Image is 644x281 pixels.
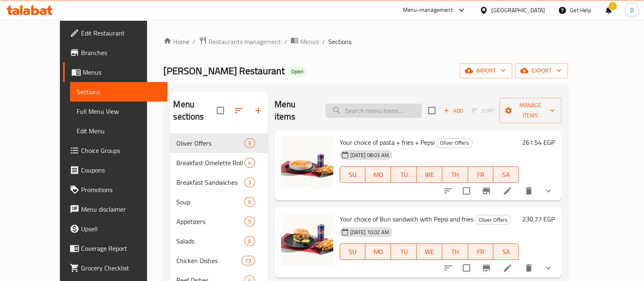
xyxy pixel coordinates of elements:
[244,138,255,148] div: items
[369,246,388,258] span: MO
[300,37,319,46] span: Menus
[77,126,161,136] span: Edit Menu
[70,82,167,102] a: Sections
[212,102,229,119] span: Select all sections
[420,169,439,181] span: WE
[471,169,490,181] span: FR
[475,215,511,225] span: Oliver Offers
[176,197,244,207] span: Soup
[347,228,392,236] span: [DATE] 10:02 AM
[538,258,558,278] button: show more
[163,62,285,80] span: [PERSON_NAME] Restaurant
[343,246,363,258] span: SU
[70,121,167,141] a: Edit Menu
[176,158,244,168] span: Breakfast Omelette Roll
[170,153,268,173] div: Breakfast Omelette Roll4
[446,169,465,181] span: TH
[248,101,268,120] button: Add section
[193,37,196,46] li: /
[391,166,417,183] button: TU
[458,259,475,277] span: Select to update
[340,136,435,148] span: Your choice of pasta + fries + Pepsi
[229,101,248,120] span: Sort sections
[437,138,472,148] span: Oliver Offers
[63,141,167,160] a: Choice Groups
[245,159,254,167] span: 4
[245,218,254,226] span: 9
[493,243,519,260] button: SA
[63,62,167,82] a: Menus
[284,37,287,46] li: /
[442,243,468,260] button: TH
[176,138,244,148] span: Oliver Offers
[391,243,417,260] button: TU
[325,104,422,118] input: search
[503,263,512,273] a: Edit menu item
[491,6,545,15] div: [GEOGRAPHIC_DATA]
[244,197,255,207] div: items
[466,104,499,117] span: Select section first
[475,215,511,225] div: Oliver Offers
[543,263,553,273] svg: Show Choices
[493,166,519,183] button: SA
[245,237,254,245] span: 6
[281,213,333,266] img: Your choice of Bun sandwich with Pepsi and fries
[70,102,167,121] a: Full Menu View
[176,177,244,187] div: Breakfast Sandwiches
[81,165,161,175] span: Coupons
[176,256,242,266] div: Chicken Dishes
[468,166,494,183] button: FR
[288,68,307,75] span: Open
[340,243,366,260] button: SU
[81,224,161,234] span: Upsell
[170,212,268,231] div: Appetizers9
[242,257,254,265] span: 13
[503,186,512,196] a: Edit menu item
[471,246,490,258] span: FR
[522,66,561,76] span: export
[81,263,161,273] span: Grocery Checklist
[438,181,458,201] button: sort-choices
[420,246,439,258] span: WE
[81,28,161,38] span: Edit Restaurant
[83,67,161,77] span: Menus
[170,231,268,251] div: Salads6
[322,37,325,46] li: /
[497,169,516,181] span: SA
[245,139,254,147] span: 3
[288,67,307,77] div: Open
[244,177,255,187] div: items
[403,5,453,15] div: Menu-management
[176,217,244,226] span: Appetizers
[77,106,161,116] span: Full Menu View
[538,181,558,201] button: show more
[440,104,466,117] span: Add item
[466,66,506,76] span: import
[519,258,538,278] button: delete
[81,204,161,214] span: Menu disclaimer
[394,246,413,258] span: TU
[460,63,512,78] button: import
[446,246,465,258] span: TH
[343,169,363,181] span: SU
[543,186,553,196] svg: Show Choices
[81,146,161,155] span: Choice Groups
[63,180,167,199] a: Promotions
[417,243,442,260] button: WE
[442,166,468,183] button: TH
[63,199,167,219] a: Menu disclaimer
[176,236,244,246] div: Salads
[63,23,167,43] a: Edit Restaurant
[497,246,516,258] span: SA
[477,258,496,278] button: Branch-specific-item
[340,213,473,225] span: Your choice of Bun sandwich with Pepsi and fries
[519,181,538,201] button: delete
[63,219,167,239] a: Upsell
[275,98,316,123] h2: Menu items
[281,137,333,189] img: Your choice of pasta + fries + Pepsi
[244,217,255,226] div: items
